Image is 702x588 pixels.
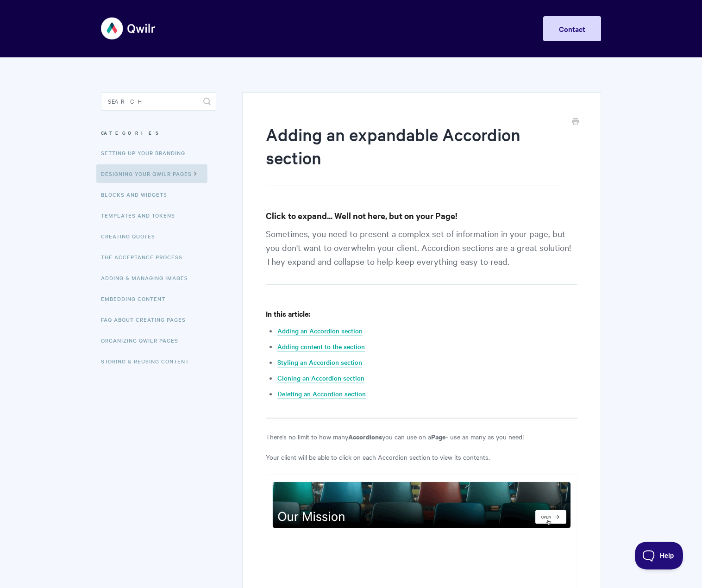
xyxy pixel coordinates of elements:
[348,432,382,441] strong: Accordions
[101,352,196,370] a: Storing & Reusing Content
[101,248,189,266] a: The Acceptance Process
[266,226,577,285] p: Sometimes, you need to present a complex set of information in your page, but you don't want to o...
[266,451,577,463] p: Your client will be able to click on each Accordion section to view its contents.
[101,289,172,308] a: Embedding Content
[543,16,601,41] a: Contact
[101,144,192,162] a: Setting up your Branding
[101,269,195,287] a: Adding & Managing Images
[266,209,577,222] h3: Click to expand... Well not here, but on your Page!
[277,326,363,336] a: Adding an Accordion section
[277,342,365,352] a: Adding content to the section
[101,11,156,46] img: Qwilr Help Center
[96,164,207,183] a: Designing Your Qwilr Pages
[266,308,310,319] strong: In this article:
[266,431,577,442] p: There's no limit to how many you can use on a - use as many as you need!
[101,331,185,350] a: Organizing Qwilr Pages
[277,357,362,368] a: Styling an Accordion section
[635,542,683,569] iframe: Toggle Customer Support
[431,432,446,441] strong: Page
[101,92,216,111] input: Search
[101,206,182,225] a: Templates and Tokens
[101,310,193,329] a: FAQ About Creating Pages
[572,117,579,127] a: Print this Article
[101,125,216,141] h3: Categories
[266,123,564,186] h1: Adding an expandable Accordion section
[101,185,174,204] a: Blocks and Widgets
[277,373,364,383] a: Cloning an Accordion section
[101,227,162,245] a: Creating Quotes
[277,389,366,399] a: Deleting an Accordion section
